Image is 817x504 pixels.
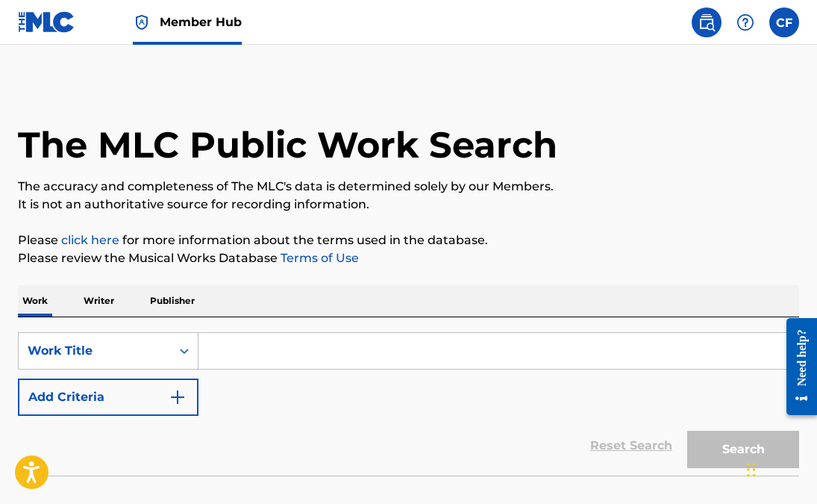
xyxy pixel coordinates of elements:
img: MLC Logo [18,11,75,33]
iframe: Resource Center [775,307,817,427]
div: Work Title [28,342,162,360]
p: Work [18,285,52,317]
div: Help [730,7,760,37]
iframe: Chat Widget [742,432,817,504]
form: Search Form [18,332,799,476]
p: Writer [79,285,119,317]
p: It is not an authoritative source for recording information. [18,196,799,214]
p: The accuracy and completeness of The MLC's data is determined solely by our Members. [18,178,799,196]
div: Drag [747,447,756,492]
h1: The MLC Public Work Search [18,122,557,167]
div: User Menu [769,7,799,37]
a: Public Search [692,7,721,37]
a: Terms of Use [278,251,359,265]
p: Publisher [145,285,199,317]
img: Top Rightsholder [133,13,151,31]
span: Member Hub [160,13,242,31]
img: 9d2ae6d4665cec9f34b9.svg [169,388,187,406]
img: help [736,13,754,31]
p: Please for more information about the terms used in the database. [18,231,799,249]
p: Please review the Musical Works Database [18,249,799,267]
button: Add Criteria [18,379,198,416]
a: click here [61,233,119,247]
img: search [698,13,716,31]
